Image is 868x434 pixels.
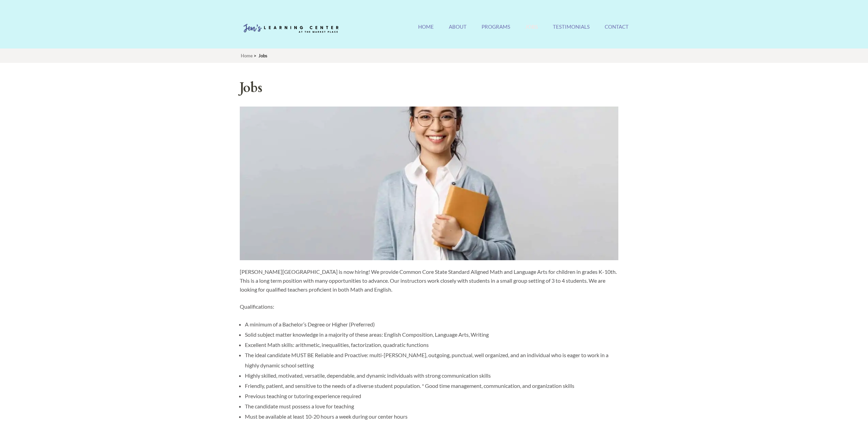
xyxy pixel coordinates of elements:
[245,319,618,330] li: A minimum of a Bachelor’s Degree or Higher (Preferred)
[245,401,618,411] li: The candidate must possess a love for teaching
[605,24,629,38] a: Contact
[245,381,618,391] li: Friendly, patient, and sensitive to the needs of a diverse student population. * Good time manage...
[482,24,510,38] a: Programs
[245,370,618,381] li: Highly skilled, motivated, versatile, dependable, and dynamic individuals with strong communicati...
[240,302,618,311] p: Qualifications:
[240,107,618,260] img: Jen's Learning Center Now Hiring
[418,24,434,38] a: Home
[241,53,253,58] a: Home
[240,267,618,294] p: [PERSON_NAME][GEOGRAPHIC_DATA] is now hiring! We provide Common Core State Standard Aligned Math ...
[245,391,618,401] li: Previous teaching or tutoring experience required
[245,350,618,370] li: The ideal candidate MUST BE Reliable and Proactive: multi-[PERSON_NAME], outgoing, punctual, well...
[245,340,618,350] li: Excellent Math skills: arithmetic, inequalities, factorization, quadratic functions
[240,18,342,39] img: Jen's Learning Center Logo Transparent
[553,24,590,38] a: Testimonials
[240,78,618,98] h1: Jobs
[254,53,256,58] span: >
[449,24,467,38] a: About
[245,411,618,422] li: Must be available at least 10-20 hours a week during our center hours
[525,24,538,38] a: Jobs
[245,330,618,340] li: Solid subject matter knowledge in a majority of these areas: English Composition, Language Arts, ...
